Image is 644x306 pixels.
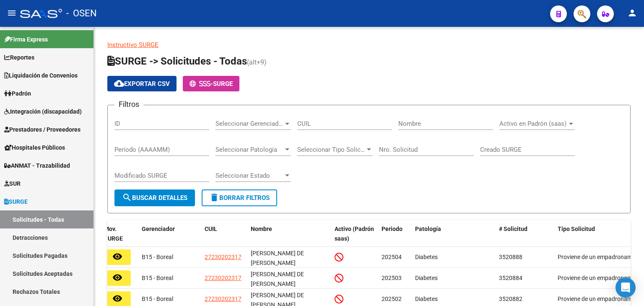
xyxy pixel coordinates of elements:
[378,220,412,248] datatable-header-cell: Periodo
[209,194,270,202] span: Borrar Filtros
[627,8,637,18] mat-icon: person
[112,293,122,303] mat-icon: remove_red_eye
[101,220,138,248] datatable-header-cell: Mov. SURGE
[142,296,173,302] span: B15 - Boreal
[251,250,304,266] span: [PERSON_NAME] DE [PERSON_NAME]
[122,194,187,202] span: Buscar Detalles
[138,220,201,248] datatable-header-cell: Gerenciador
[112,272,122,283] mat-icon: remove_red_eye
[499,120,567,127] span: Activo en Padrón (saas)
[7,8,17,18] mat-icon: menu
[202,189,277,206] button: Borrar Filtros
[205,296,241,302] span: 27230202317
[183,76,239,91] button: -SURGE
[496,220,554,248] datatable-header-cell: # Solicitud
[297,146,365,153] span: Seleccionar Tipo Solicitud
[382,296,402,302] span: 202502
[335,226,374,242] span: Activo (Padrón saas)
[112,252,122,262] mat-icon: remove_red_eye
[4,143,65,152] span: Hospitales Públicos
[213,80,233,88] span: SURGE
[114,189,195,206] button: Buscar Detalles
[4,89,31,98] span: Padrón
[142,275,173,281] span: B15 - Boreal
[216,172,283,179] span: Seleccionar Estado
[499,296,522,302] span: 3520882
[190,80,213,88] span: -
[247,220,331,248] datatable-header-cell: Nombre
[114,78,124,88] mat-icon: cloud_download
[114,99,143,110] h3: Filtros
[4,179,21,188] span: SUR
[122,192,132,202] mat-icon: search
[4,107,82,116] span: Integración (discapacidad)
[205,254,241,260] span: 27230202317
[205,226,217,232] span: CUIL
[66,4,97,23] span: - OSEN
[382,275,402,281] span: 202503
[415,226,441,232] span: Patología
[247,58,267,66] span: (alt+9)
[615,277,636,298] div: Open Intercom Messenger
[382,226,402,232] span: Periodo
[4,71,78,80] span: Liquidación de Convenios
[4,197,28,206] span: SURGE
[499,254,522,260] span: 3520888
[4,161,70,170] span: ANMAT - Trazabilidad
[4,125,80,134] span: Prestadores / Proveedores
[216,120,283,127] span: Seleccionar Gerenciador
[251,271,304,287] span: [PERSON_NAME] DE [PERSON_NAME]
[382,254,402,260] span: 202504
[499,275,522,281] span: 3520884
[499,226,527,232] span: # Solicitud
[107,41,158,49] a: Instructivo SURGE
[107,55,247,67] span: SURGE -> Solicitudes - Todas
[4,53,34,62] span: Reportes
[216,146,283,153] span: Seleccionar Patología
[114,80,170,88] span: Exportar CSV
[142,254,173,260] span: B15 - Boreal
[142,226,175,232] span: Gerenciador
[107,76,177,91] button: Exportar CSV
[209,192,219,202] mat-icon: delete
[415,296,438,302] span: Diabetes
[104,226,123,242] span: Mov. SURGE
[4,35,48,44] span: Firma Express
[201,220,247,248] datatable-header-cell: CUIL
[331,220,378,248] datatable-header-cell: Activo (Padrón saas)
[251,226,272,232] span: Nombre
[412,220,496,248] datatable-header-cell: Patología
[558,226,595,232] span: Tipo Solicitud
[415,275,438,281] span: Diabetes
[205,275,241,281] span: 27230202317
[415,254,438,260] span: Diabetes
